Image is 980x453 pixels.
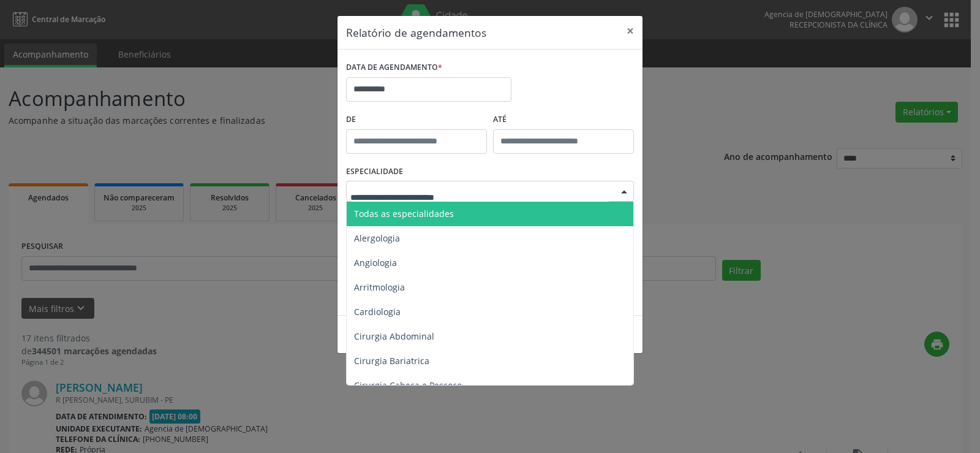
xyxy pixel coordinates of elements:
span: Alergologia [354,232,400,244]
span: Cirurgia Cabeça e Pescoço [354,379,462,391]
span: Cirurgia Bariatrica [354,355,429,367]
label: DATA DE AGENDAMENTO [346,58,442,77]
span: Cirurgia Abdominal [354,330,434,342]
span: Cardiologia [354,306,401,318]
button: Close [618,16,643,46]
label: De [346,110,487,129]
span: Angiologia [354,257,397,268]
span: Arritmologia [354,281,405,293]
h5: Relatório de agendamentos [346,25,486,40]
label: ESPECIALIDADE [346,162,403,181]
label: ATÉ [493,110,634,129]
span: Todas as especialidades [354,208,454,219]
